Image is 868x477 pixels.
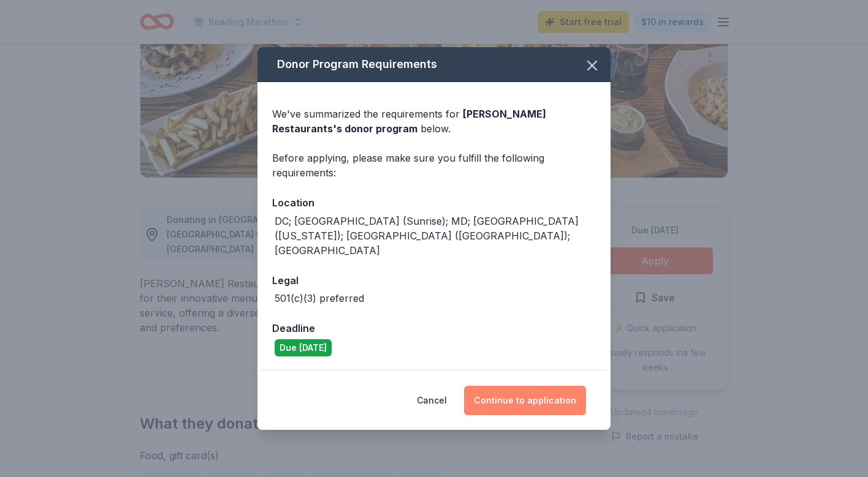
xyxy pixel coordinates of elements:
div: Donor Program Requirements [257,47,611,82]
div: Deadline [272,320,596,336]
div: Legal [272,272,596,288]
div: We've summarized the requirements for below. [272,107,596,136]
div: Before applying, please make sure you fulfill the following requirements: [272,151,596,180]
div: Due [DATE] [275,339,332,356]
div: 501(c)(3) preferred [275,291,364,306]
button: Cancel [417,386,447,415]
button: Continue to application [464,386,586,415]
div: Location [272,195,596,211]
div: DC; [GEOGRAPHIC_DATA] (Sunrise); MD; [GEOGRAPHIC_DATA] ([US_STATE]); [GEOGRAPHIC_DATA] ([GEOGRAPH... [275,214,596,258]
